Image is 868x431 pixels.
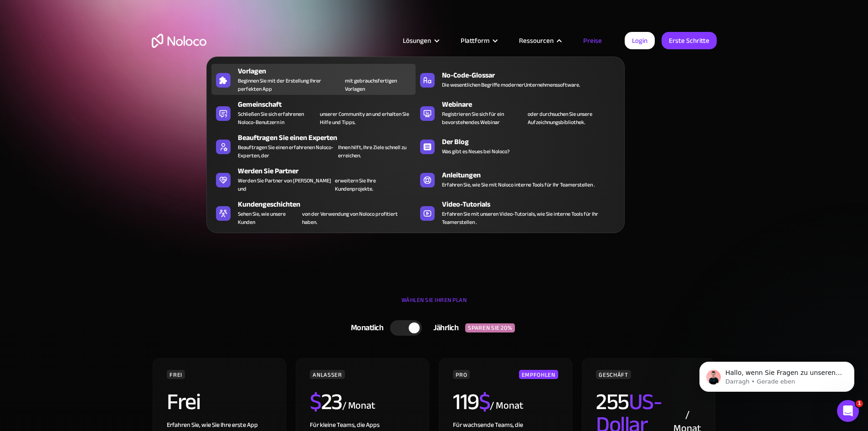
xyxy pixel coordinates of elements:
font: Webinare [442,98,472,111]
font: Vorlagen [238,64,266,78]
font: Erfahren Sie mit unseren Video-Tutorials, wie Sie interne Tools für Ihr Team [442,209,598,227]
font: 23 [321,380,342,423]
a: WebinareRegistrieren Sie sich für ein bevorstehendes Webinaroder durchsuchen Sie unsere Aufzeichn... [416,97,620,128]
a: AnleitungenErfahren Sie, wie Sie mit Noloco interne Tools für Ihr Teamerstellen . [416,164,620,195]
font: Preise [583,34,602,47]
font: Werden Sie Partner von [PERSON_NAME] und [238,176,331,194]
font: mit gebrauchsfertigen Vorlagen [345,76,397,94]
a: No-Code-GlossarDie wesentlichen Begriffe modernerUnternehmenssoftware. [416,64,620,95]
font: / Monat [490,396,523,415]
font: SPAREN SIE 20% [468,322,512,333]
a: Video-TutorialsErfahren Sie mit unseren Video-Tutorials, wie Sie interne Tools für Ihr Teamerstel... [416,197,620,228]
div: Lösungen [391,35,449,47]
font: Sehen Sie, wie unsere Kunden [238,209,286,227]
a: Der BlogWas gibt es Neues bei Noloco? [416,130,620,161]
a: heim [152,34,206,48]
font: EMPFOHLEN [522,369,555,380]
font: unserer Community an und erhalten Sie Hilfe und Tipps. [320,109,409,127]
font: Schließen Sie sich erfahrenen Noloco-Benutzern in [238,109,304,127]
font: 119 [453,380,479,423]
font: Beginnen Sie mit der Erstellung Ihrer perfekten App [238,76,321,94]
font: Registrieren Sie sich für ein bevorstehendes Webinar [442,109,504,127]
font: erweitern Sie Ihre Kundenprojekte. [335,176,376,194]
font: PRO [456,369,467,380]
font: Kundengeschichten [238,197,300,211]
font: Login [632,34,647,47]
font: 1 [858,400,861,406]
font: Für kleine Teams, die Apps [310,419,380,431]
font: Lösungen [403,34,431,47]
font: $ [310,380,321,423]
a: Erste Schritte [662,32,717,49]
font: Anleitungen [442,168,481,182]
font: Der Blog [442,135,469,149]
iframe: Intercom-Benachrichtigungsnachricht [686,343,868,406]
font: GESCHÄFT [599,369,628,380]
font: No-Code-Glossar [442,68,495,82]
font: Frei [167,380,200,423]
font: Video-Tutorials [442,197,490,211]
iframe: Intercom-Live-Chat [837,400,859,422]
font: Die wesentlichen Begriffe moderner [442,80,524,90]
font: FREI [169,369,182,380]
a: GemeinschaftSchließen Sie sich erfahrenen Noloco-Benutzern inunserer Community an und erhalten Si... [211,97,416,128]
font: $ [479,380,490,423]
font: Ressourcen [519,34,554,47]
a: VorlagenBeginnen Sie mit der Erstellung Ihrer perfekten Appmit gebrauchsfertigen Vorlagen [211,64,416,95]
font: ANLASSER [313,369,342,380]
font: 255 [596,380,629,423]
font: WÄHLEN SIE IHREN PLAN [401,295,467,306]
font: oder durchsuchen Sie unsere Aufzeichnungsbibliothek. [528,109,592,127]
div: Plattform [449,35,508,47]
a: KundengeschichtenSehen Sie, wie unsere Kundenvon der Verwendung von Noloco profitiert haben. [211,197,416,228]
font: Unternehmenssoftware. [524,80,580,90]
a: Login [625,32,655,49]
font: Erste Schritte [669,34,709,47]
font: Beauftragen Sie einen Experten [238,131,337,145]
font: von der Verwendung von Noloco profitiert haben. [302,209,398,227]
font: Was gibt es Neues bei Noloco? [442,146,509,156]
font: Werden Sie Partner [238,164,298,178]
font: Erfahren Sie, wie Sie mit Noloco interne Tools für Ihr Team [442,180,572,190]
font: Jährlich [433,320,458,335]
font: Beauftragen Sie einen erfahrenen Noloco-Experten, der [238,142,334,161]
font: / Monat [342,396,375,415]
font: Plattform [461,34,489,47]
font: Ihnen hilft, Ihre Ziele schnell zu erreichen. [338,142,406,161]
div: Ressourcen [508,35,572,47]
font: erstellen . [454,217,477,227]
font: erstellen . [572,180,595,190]
font: Monatlich [351,320,384,335]
a: Beauftragen Sie einen ExpertenBeauftragen Sie einen erfahrenen Noloco-Experten, derIhnen hilft, I... [211,130,416,161]
font: Gemeinschaft [238,98,282,111]
a: Preise [572,35,613,47]
a: Werden Sie PartnerWerden Sie Partner von [PERSON_NAME] underweitern Sie Ihre Kundenprojekte. [211,164,416,195]
nav: Ressourcen [206,44,625,233]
